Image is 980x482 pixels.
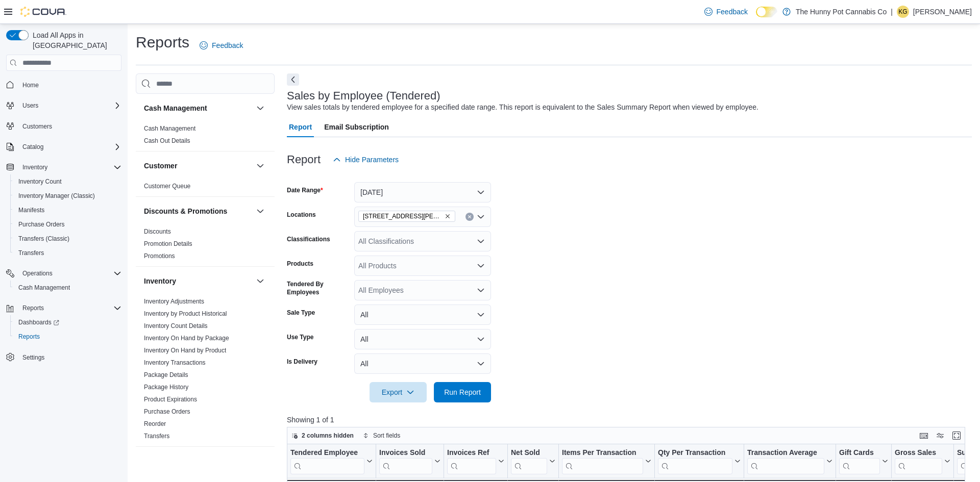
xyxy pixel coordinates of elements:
a: Cash Management [144,125,195,132]
button: All [354,305,491,325]
span: Settings [22,353,44,362]
span: Purchase Orders [18,220,65,229]
span: Promotion Details [144,240,192,248]
div: Kelsey Gourdine [897,6,909,18]
a: Product Expirations [144,396,197,403]
h3: Discounts & Promotions [144,206,227,216]
a: Dashboards [10,315,126,329]
img: Cova [20,7,66,17]
button: Reports [2,301,126,315]
label: Is Delivery [287,358,317,366]
button: Open list of options [477,286,485,294]
span: Inventory Count Details [144,322,208,330]
a: Inventory Count [14,175,66,188]
span: Users [22,102,38,110]
label: Classifications [287,235,330,243]
a: Customers [18,120,56,133]
a: Package History [144,384,188,391]
button: Inventory [254,275,266,287]
span: Operations [22,269,53,277]
label: Tendered By Employees [287,280,350,296]
span: Inventory Transactions [144,359,206,367]
button: Home [2,77,126,92]
button: Customer [254,160,266,172]
div: Gross Sales [895,448,942,474]
a: Cash Management [14,282,74,294]
p: Showing 1 of 1 [287,415,972,425]
button: 2 columns hidden [287,429,358,442]
button: Loyalty [254,455,266,467]
span: 1288 Ritson Rd N [358,211,455,222]
h3: Cash Management [144,103,207,113]
span: Cash Management [14,282,121,294]
button: Qty Per Transaction [658,448,741,474]
span: Reports [18,333,40,341]
span: Inventory Count [18,177,62,186]
button: Keyboard shortcuts [918,429,930,442]
nav: Complex example [6,73,121,391]
a: Feedback [700,2,752,22]
span: Customers [18,120,121,133]
button: Purchase Orders [10,217,126,232]
button: Operations [18,267,57,280]
button: Discounts & Promotions [254,205,266,217]
span: Inventory [22,163,47,171]
button: Export [370,382,427,402]
button: Open list of options [477,237,485,245]
button: Catalog [2,140,126,154]
a: Transfers [14,247,48,259]
span: Customers [22,122,52,131]
div: Customer [136,180,275,196]
span: Transfers [18,249,44,257]
button: Net Sold [511,448,555,474]
span: Inventory by Product Historical [144,310,227,318]
h3: Sales by Employee (Tendered) [287,90,440,102]
span: Cash Management [18,284,70,292]
span: Inventory On Hand by Product [144,346,226,354]
button: Cash Management [10,281,126,295]
span: Purchase Orders [14,218,121,231]
div: Inventory [136,295,275,446]
div: Net Sold [511,448,547,458]
span: [STREET_ADDRESS][PERSON_NAME] [363,211,443,221]
span: Sort fields [373,432,400,440]
span: Users [18,99,121,112]
div: Gross Sales [895,448,942,458]
a: Inventory Transactions [144,359,206,366]
button: Inventory Manager (Classic) [10,189,126,203]
button: Sort fields [359,429,404,442]
label: Locations [287,211,316,219]
span: Email Subscription [324,117,389,137]
a: Promotions [144,252,175,260]
a: Customer Queue [144,183,190,190]
span: Run Report [444,387,481,397]
button: Cash Management [144,103,252,113]
span: Operations [18,267,121,280]
button: Inventory [144,276,252,286]
div: Gift Card Sales [839,448,880,474]
button: Remove 1288 Ritson Rd N from selection in this group [445,213,451,219]
span: Catalog [18,141,121,153]
button: Customer [144,161,252,171]
span: Feedback [212,40,243,50]
a: Inventory Adjustments [144,298,204,305]
span: Home [22,81,39,89]
span: Feedback [717,7,748,17]
button: Transfers [10,246,126,260]
span: Home [18,78,121,91]
a: Settings [18,351,48,364]
a: Manifests [14,204,48,216]
a: Inventory by Product Historical [144,310,227,317]
p: The Hunny Pot Cannabis Co [796,6,887,18]
input: Dark Mode [756,7,777,17]
span: Transfers [144,432,169,440]
a: Transfers (Classic) [14,233,73,245]
span: Settings [18,351,121,364]
label: Sale Type [287,309,315,317]
a: Reorder [144,420,166,427]
button: Gross Sales [895,448,950,474]
button: Users [2,98,126,113]
button: Display options [934,429,946,442]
